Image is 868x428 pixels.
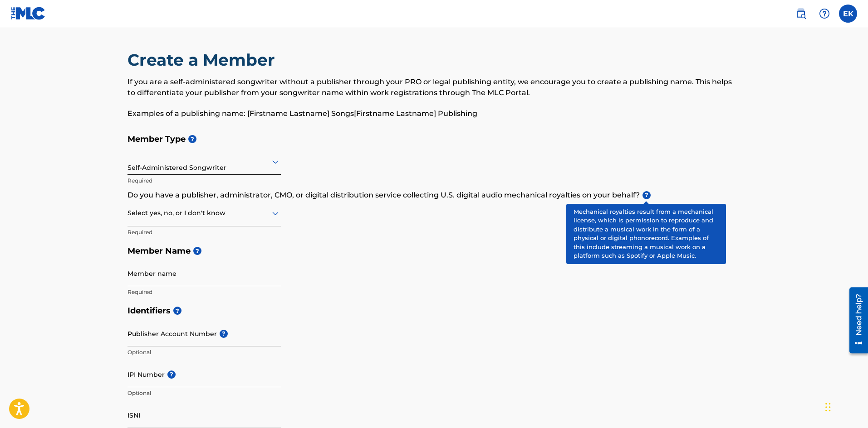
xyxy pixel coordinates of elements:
[188,135,196,143] span: ?
[128,77,741,98] p: If you are a self-administered songwriter without a publisher through your PRO or legal publishin...
[220,330,228,338] span: ?
[642,191,651,199] span: ?
[128,348,281,356] p: Optional
[819,8,830,19] img: help
[167,370,176,379] span: ?
[128,288,281,296] p: Required
[128,301,741,321] h5: Identifiers
[128,177,281,185] p: Required
[815,5,834,23] div: Help
[128,108,741,119] p: Examples of a publishing name: [Firstname Lastname] Songs[Firstname Lastname] Publishing
[128,190,741,201] p: Do you have a publisher, administrator, CMO, or digital distribution service collecting U.S. digi...
[128,389,281,397] p: Optional
[128,150,281,173] div: Self-Administered Songwriter
[792,5,810,23] a: Public Search
[128,50,280,70] h2: Create a Member
[173,307,181,315] span: ?
[128,228,281,236] p: Required
[11,7,46,20] img: MLC Logo
[839,5,857,23] div: User Menu
[825,394,831,421] div: Drag
[128,130,741,149] h5: Member Type
[823,385,868,428] iframe: Chat Widget
[795,8,806,19] img: search
[128,241,741,261] h5: Member Name
[843,284,868,357] iframe: Resource Center
[193,247,201,255] span: ?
